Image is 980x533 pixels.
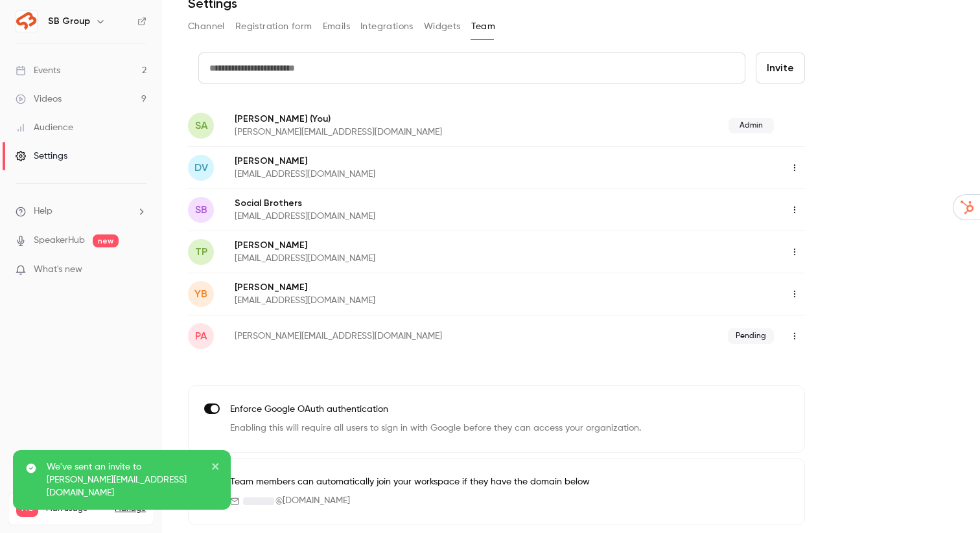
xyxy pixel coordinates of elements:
button: Team [471,16,496,37]
span: Pending [728,328,774,344]
p: Team members can automatically join your workspace if they have the domain below [230,475,590,489]
p: [PERSON_NAME] [235,239,580,252]
span: SB [195,202,207,218]
h6: SB Group [48,15,90,28]
span: Help [34,205,52,218]
button: Channel [188,16,225,37]
p: [PERSON_NAME][EMAIL_ADDRESS][DOMAIN_NAME] [235,330,585,343]
img: SB Group [16,11,37,32]
button: Emails [323,16,350,37]
div: Videos [16,93,62,106]
span: What's new [34,263,82,277]
span: YB [194,286,207,302]
p: Enforce Google OAuth authentication [230,403,641,416]
div: Audience [16,121,73,134]
span: DV [194,160,208,176]
div: Settings [16,150,67,163]
span: (You) [307,112,331,126]
p: Enabling this will require all users to sign in with Google before they can access your organizat... [230,422,641,435]
button: close [211,460,220,476]
span: @ [DOMAIN_NAME] [275,494,350,508]
li: help-dropdown-opener [16,205,146,218]
span: TP [195,244,207,260]
button: Registration form [235,16,312,37]
div: Events [16,64,60,77]
span: new [93,234,119,247]
span: Admin [729,118,774,133]
a: SpeakerHub [34,234,85,247]
p: [PERSON_NAME] [235,281,580,294]
button: Invite [756,52,805,84]
p: [EMAIL_ADDRESS][DOMAIN_NAME] [235,210,580,223]
p: [EMAIL_ADDRESS][DOMAIN_NAME] [235,294,580,307]
p: [PERSON_NAME] [235,155,580,168]
p: [PERSON_NAME][EMAIL_ADDRESS][DOMAIN_NAME] [235,126,585,139]
span: pa [195,328,207,344]
p: [PERSON_NAME] [235,112,585,126]
p: [EMAIL_ADDRESS][DOMAIN_NAME] [235,168,580,181]
button: Integrations [360,16,414,37]
p: Social Brothers [235,197,580,210]
p: [EMAIL_ADDRESS][DOMAIN_NAME] [235,252,580,265]
span: SA [195,118,207,133]
button: Widgets [424,16,461,37]
p: We've sent an invite to [PERSON_NAME][EMAIL_ADDRESS][DOMAIN_NAME] [47,460,202,499]
iframe: Noticeable Trigger [131,264,146,276]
